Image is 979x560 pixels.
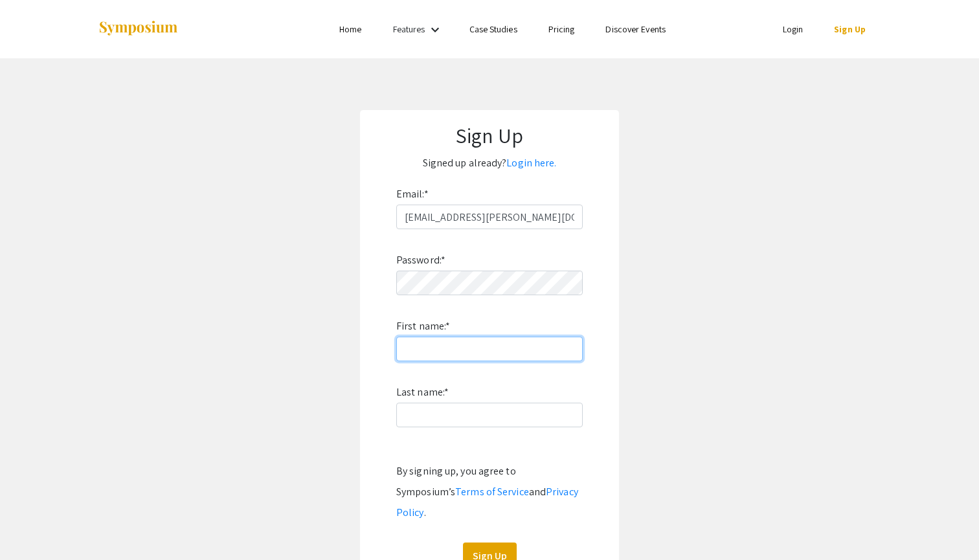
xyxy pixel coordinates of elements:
a: Sign Up [834,23,866,35]
p: Signed up already? [373,153,606,174]
div: By signing up, you agree to Symposium’s and . [396,461,583,523]
img: Symposium by ForagerOne [98,20,179,38]
label: Last name: [396,382,449,403]
a: Privacy Policy [396,485,578,519]
a: Features [393,23,425,35]
iframe: Chat [10,502,55,550]
a: Home [339,23,361,35]
a: Pricing [548,23,575,35]
label: Password: [396,250,445,271]
a: Login here. [506,156,556,170]
a: Terms of Service [455,485,529,498]
a: Login [783,23,804,35]
label: First name: [396,316,450,337]
a: Case Studies [469,23,517,35]
label: Email: [396,184,429,205]
a: Discover Events [605,23,666,35]
h1: Sign Up [373,123,606,148]
mat-icon: Expand Features list [427,22,443,38]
